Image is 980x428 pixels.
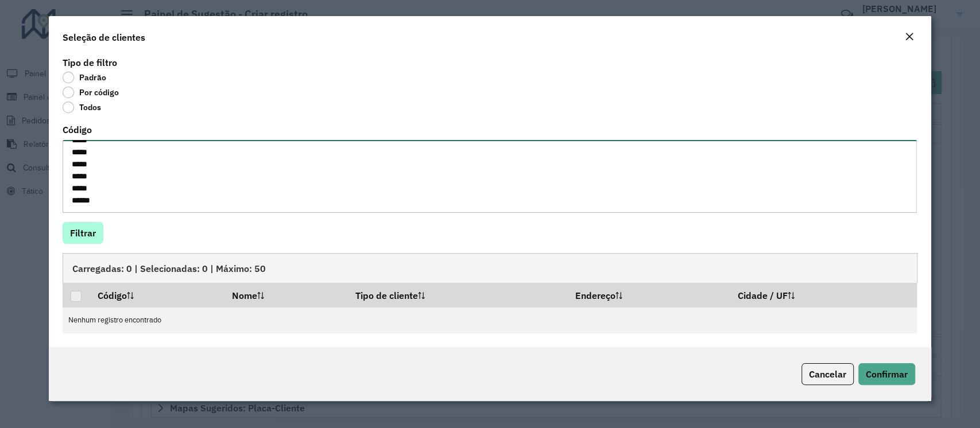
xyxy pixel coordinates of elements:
label: Código [63,123,92,137]
th: Código [90,283,224,307]
button: Filtrar [63,222,103,244]
td: Nenhum registro encontrado [63,308,917,333]
span: Confirmar [866,368,908,380]
th: Endereço [567,283,729,307]
div: Carregadas: 0 | Selecionadas: 0 | Máximo: 50 [63,253,917,283]
label: Tipo de filtro [63,56,117,69]
th: Tipo de cliente [347,283,567,307]
th: Nome [224,283,347,307]
label: Por código [63,87,119,98]
button: Confirmar [858,363,915,385]
label: Padrão [63,72,106,83]
em: Fechar [905,32,914,41]
span: Cancelar [809,368,846,380]
h4: Seleção de clientes [63,30,145,44]
button: Cancelar [801,363,854,385]
label: Todos [63,102,101,113]
button: Close [901,30,917,45]
th: Cidade / UF [730,283,917,307]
